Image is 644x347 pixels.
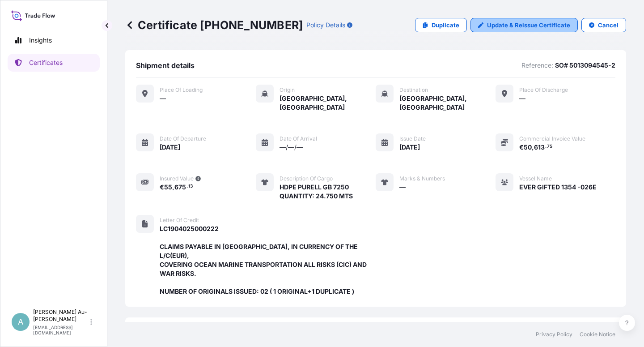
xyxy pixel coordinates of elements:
[306,21,345,30] p: Policy Details
[136,61,195,70] span: Shipment details
[160,184,164,190] span: €
[160,224,376,296] span: LC1904025000222 CLAIMS PAYABLE IN [GEOGRAPHIC_DATA], IN CURRENCY OF THE L/C(EUR), COVERING OCEAN ...
[160,175,194,182] span: Insured Value
[536,331,572,338] a: Privacy Policy
[399,135,426,142] span: Issue Date
[160,94,166,103] span: —
[399,143,420,152] span: [DATE]
[598,21,619,30] p: Cancel
[547,145,552,148] span: 75
[519,135,585,142] span: Commercial Invoice Value
[581,18,626,32] button: Cancel
[8,54,100,72] a: Certificates
[280,183,353,201] span: HDPE PURELL GB 7250 QUANTITY: 24.750 MTS
[580,331,615,338] a: Cookie Notice
[8,31,100,49] a: Insights
[18,317,23,326] span: A
[534,144,545,150] span: 613
[160,143,180,152] span: [DATE]
[399,183,406,192] span: —
[415,18,467,32] a: Duplicate
[399,86,428,94] span: Destination
[280,143,303,152] span: —/—/—
[524,144,532,150] span: 50
[125,18,303,32] p: Certificate [PHONE_NUMBER]
[432,21,459,30] p: Duplicate
[160,217,199,224] span: Letter of Credit
[33,308,89,323] p: [PERSON_NAME] Au-[PERSON_NAME]
[521,61,553,70] p: Reference:
[487,21,570,30] p: Update & Reissue Certificate
[160,135,206,142] span: Date of departure
[519,94,525,103] span: —
[280,135,317,142] span: Date of arrival
[186,185,188,188] span: .
[399,175,445,182] span: Marks & Numbers
[29,36,52,45] p: Insights
[519,183,597,192] span: EVER GIFTED 1354 -026E
[164,184,172,190] span: 55
[280,175,333,182] span: Description of cargo
[174,184,186,190] span: 675
[172,184,174,190] span: ,
[29,58,63,67] p: Certificates
[399,94,496,112] span: [GEOGRAPHIC_DATA], [GEOGRAPHIC_DATA]
[160,86,203,94] span: Place of Loading
[555,61,615,70] p: SO# 5013094545-2
[532,144,534,150] span: ,
[470,18,578,32] a: Update & Reissue Certificate
[519,86,568,94] span: Place of discharge
[280,86,295,94] span: Origin
[519,144,524,150] span: €
[545,145,547,148] span: .
[33,325,89,335] p: [EMAIL_ADDRESS][DOMAIN_NAME]
[280,94,376,112] span: [GEOGRAPHIC_DATA], [GEOGRAPHIC_DATA]
[519,175,552,182] span: Vessel Name
[188,185,193,188] span: 13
